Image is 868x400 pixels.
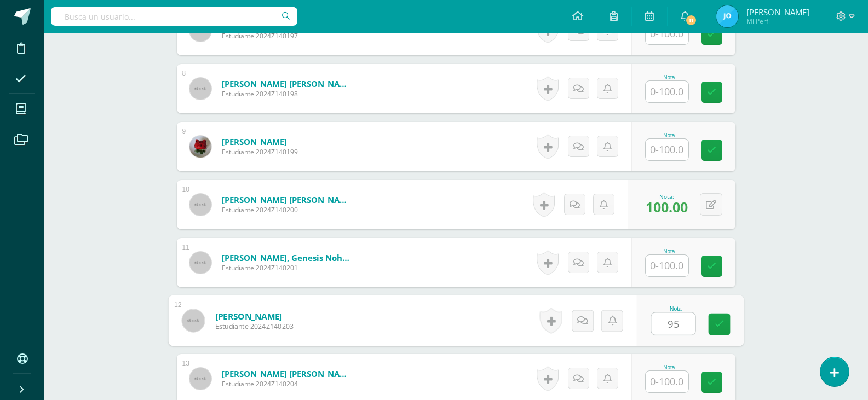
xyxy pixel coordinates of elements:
[645,248,693,254] div: Nota
[646,23,688,44] input: 0-100.0
[189,368,211,390] img: 45x45
[189,194,211,216] img: 45x45
[746,16,809,26] span: Mi Perfil
[51,7,297,26] input: Busca un usuario...
[222,379,353,389] span: Estudiante 2024Z140204
[189,78,211,100] img: 45x45
[716,5,738,27] img: 0c5511dc06ee6ae7c7da3ebbca606f85.png
[651,306,700,312] div: Nota
[215,322,293,332] span: Estudiante 2024Z140203
[646,139,688,160] input: 0-100.0
[646,193,688,200] div: Nota:
[746,7,809,18] span: [PERSON_NAME]
[222,263,353,273] span: Estudiante 2024Z140201
[215,310,293,322] a: [PERSON_NAME]
[222,31,353,40] span: Estudiante 2024Z140197
[189,252,211,274] img: 45x45
[189,136,211,158] img: 53bca0dbb1463a79da423530a0daa3ed.png
[222,194,353,205] a: [PERSON_NAME] [PERSON_NAME]
[222,147,298,156] span: Estudiante 2024Z140199
[646,198,688,216] span: 100.00
[645,364,693,370] div: Nota
[646,81,688,102] input: 0-100.0
[222,78,353,89] a: [PERSON_NAME] [PERSON_NAME]
[651,313,695,335] input: 0-100.0
[182,309,204,332] img: 45x45
[685,14,697,26] span: 11
[646,371,688,392] input: 0-100.0
[222,368,353,379] a: [PERSON_NAME] [PERSON_NAME], [PERSON_NAME]
[222,136,298,147] a: [PERSON_NAME]
[222,205,353,215] span: Estudiante 2024Z140200
[222,89,353,98] span: Estudiante 2024Z140198
[645,132,693,138] div: Nota
[646,255,688,276] input: 0-100.0
[645,74,693,80] div: Nota
[222,252,353,263] a: [PERSON_NAME], Genesis Nohemy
